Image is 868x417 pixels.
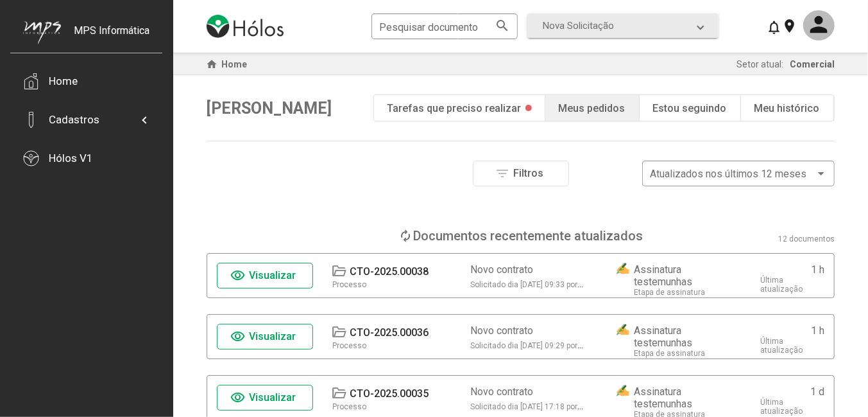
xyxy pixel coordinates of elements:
div: Última atualização [760,276,824,294]
div: Meu histórico [754,102,819,114]
div: CTO-2025.00038 [350,265,429,278]
div: Novo contrato [470,386,533,398]
mat-icon: home [204,57,219,72]
div: CTO-2025.00036 [350,326,429,339]
span: Setor atual: [736,59,783,69]
span: Atualizados nos últimos 12 meses [650,168,806,180]
mat-icon: filter_list [495,166,510,181]
div: 1 h [811,324,824,337]
button: Visualizar [217,385,313,411]
span: Filtros [513,167,543,179]
div: 1 h [811,263,824,276]
div: Estou seguindo [652,102,726,114]
button: Visualizar [217,263,313,288]
mat-icon: loop [398,228,414,244]
span: Nova Solicitação [543,20,614,31]
div: Home [49,75,78,87]
mat-expansion-panel-header: Nova Solicitação [527,13,719,38]
mat-icon: visibility [231,268,246,283]
div: Assinatura testemunhas [634,263,741,288]
div: Hólos V1 [49,152,93,164]
div: 1 d [810,386,824,398]
div: Última atualização [760,337,824,355]
div: Assinatura testemunhas [634,324,741,349]
span: Visualizar [250,269,296,281]
div: Cadastros [49,113,99,126]
span: Home [221,59,247,69]
div: Processo [332,280,366,289]
div: Processo [332,341,366,350]
mat-icon: search [495,17,510,33]
mat-icon: folder_open [331,263,346,279]
div: Última atualização [760,398,824,416]
div: Assinatura testemunhas [634,386,741,410]
mat-icon: location_on [781,18,797,33]
mat-icon: folder_open [331,324,346,340]
div: MPS Informática [74,24,149,57]
div: Tarefas que preciso realizar [387,102,521,114]
div: Meus pedidos [558,102,625,114]
mat-expansion-panel-header: Cadastros [23,100,149,139]
span: Comercial [790,59,835,69]
mat-icon: visibility [231,390,246,405]
img: mps-image-cropped.png [23,21,61,44]
button: Visualizar [217,324,313,350]
div: Novo contrato [470,324,533,337]
button: Filtros [473,161,569,186]
div: Documentos recentemente atualizados [414,228,643,244]
span: Visualizar [250,330,296,342]
span: [PERSON_NAME] [207,99,332,118]
span: Visualizar [250,391,296,404]
div: Novo contrato [470,263,533,276]
div: Etapa de assinatura [634,288,705,297]
mat-icon: visibility [231,329,246,344]
div: CTO-2025.00035 [350,387,429,400]
mat-icon: folder_open [331,386,346,401]
div: 12 documentos [778,235,835,244]
div: Etapa de assinatura [634,349,705,358]
img: logo-holos.png [207,15,284,38]
div: Processo [332,402,366,411]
